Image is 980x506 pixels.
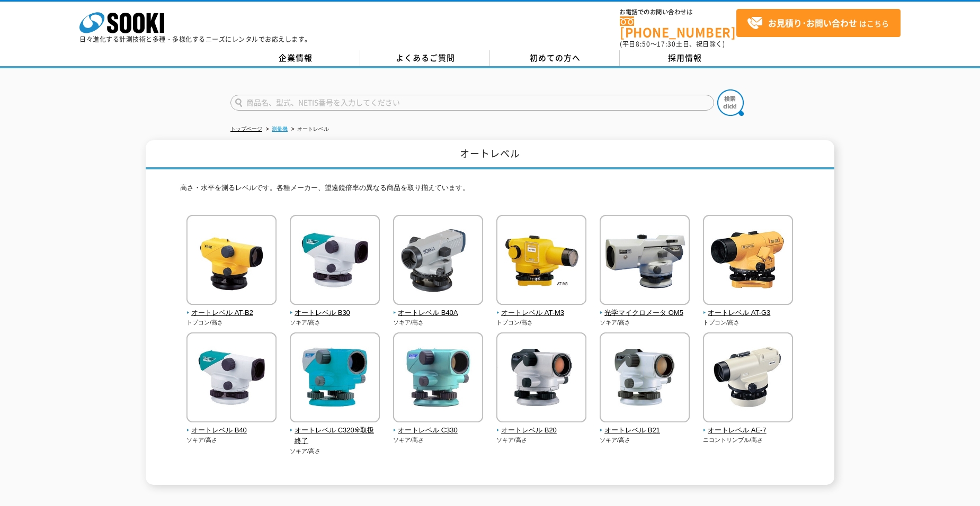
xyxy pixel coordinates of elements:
[186,318,277,327] p: トプコン/高さ
[600,436,690,445] p: ソキア/高さ
[496,308,587,319] span: オートレベル AT-M3
[496,332,586,425] img: オートレベル B20
[290,318,380,327] p: ソキア/高さ
[393,308,484,319] span: オートレベル B40A
[620,16,736,38] a: [PHONE_NUMBER]
[290,415,380,447] a: オートレベル C320※取扱終了
[186,332,277,425] img: オートレベル B40
[620,50,750,66] a: 採用情報
[393,425,484,436] span: オートレベル C330
[703,215,793,308] img: オートレベル AT-G3
[530,52,581,64] span: 初めての方へ
[289,124,329,135] li: オートレベル
[657,39,676,49] span: 17:30
[290,308,380,319] span: オートレベル B30
[393,318,484,327] p: ソキア/高さ
[747,15,889,31] span: はこちら
[490,50,620,66] a: 初めての方へ
[186,415,277,436] a: オートレベル B40
[186,215,277,308] img: オートレベル AT-B2
[290,447,380,456] p: ソキア/高さ
[703,436,794,445] p: ニコントリンブル/高さ
[393,332,483,425] img: オートレベル C330
[600,215,690,308] img: 光学マイクロメータ OM5
[290,297,380,319] a: オートレベル B30
[703,297,794,319] a: オートレベル AT-G3
[703,332,793,425] img: オートレベル AE-7
[393,415,484,436] a: オートレベル C330
[496,297,587,319] a: オートレベル AT-M3
[393,297,484,319] a: オートレベル B40A
[600,318,690,327] p: ソキア/高さ
[230,50,360,66] a: 企業情報
[600,415,690,436] a: オートレベル B21
[290,215,380,308] img: オートレベル B30
[79,36,311,42] p: 日々進化する計測技術と多種・多様化するニーズにレンタルでお応えします。
[230,95,714,111] input: 商品名、型式、NETIS番号を入力してください
[703,308,794,319] span: オートレベル AT-G3
[393,215,483,308] img: オートレベル B40A
[290,332,380,425] img: オートレベル C320※取扱終了
[703,415,794,436] a: オートレベル AE-7
[186,297,277,319] a: オートレベル AT-B2
[186,436,277,445] p: ソキア/高さ
[703,425,794,436] span: オートレベル AE-7
[496,318,587,327] p: トプコン/高さ
[186,308,277,319] span: オートレベル AT-B2
[393,436,484,445] p: ソキア/高さ
[180,183,800,199] p: 高さ・水平を測るレベルです。各種メーカー、望遠鏡倍率の異なる商品を取り揃えています。
[620,9,736,15] span: お電話でのお問い合わせは
[600,332,690,425] img: オートレベル B21
[186,425,277,436] span: オートレベル B40
[620,39,725,49] span: (平日 ～ 土日、祝日除く)
[496,215,586,308] img: オートレベル AT-M3
[600,308,690,319] span: 光学マイクロメータ OM5
[768,16,857,29] strong: お見積り･お問い合わせ
[736,9,901,37] a: お見積り･お問い合わせはこちら
[230,126,262,132] a: トップページ
[636,39,651,49] span: 8:50
[496,436,587,445] p: ソキア/高さ
[703,318,794,327] p: トプコン/高さ
[496,425,587,436] span: オートレベル B20
[360,50,490,66] a: よくあるご質問
[600,425,690,436] span: オートレベル B21
[290,425,380,447] span: オートレベル C320※取扱終了
[717,89,744,116] img: btn_search.png
[600,297,690,319] a: 光学マイクロメータ OM5
[272,126,288,132] a: 測量機
[146,140,834,169] h1: オートレベル
[496,415,587,436] a: オートレベル B20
